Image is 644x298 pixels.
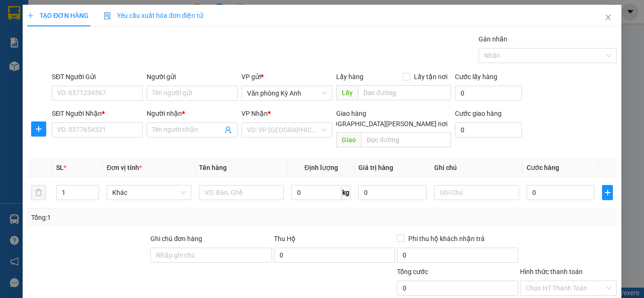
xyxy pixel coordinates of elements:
[397,268,428,275] span: Tổng cước
[604,14,612,21] span: close
[199,185,284,200] input: VD: Bàn, Ghế
[304,164,338,171] span: Định lượng
[150,248,272,263] input: Ghi chú đơn hàng
[107,164,142,171] span: Đơn vị tính
[336,132,361,147] span: Giao
[199,164,227,171] span: Tên hàng
[104,12,111,20] img: icon
[112,185,186,200] span: Khác
[91,187,97,193] span: up
[104,12,203,19] span: Yêu cầu xuất hóa đơn điện tử
[358,85,451,100] input: Dọc đường
[224,126,232,134] span: user-add
[454,110,501,117] label: Cước giao hàng
[27,12,34,19] span: plus
[56,164,64,171] span: SL
[336,85,358,100] span: Lấy
[430,159,523,177] th: Ghi chú
[241,110,268,117] span: VP Nhận
[52,72,143,82] div: SĐT Người Gửi
[405,234,488,244] span: Phí thu hộ khách nhận trả
[27,12,89,19] span: TẠO ĐƠN HÀNG
[247,86,327,100] span: Văn phòng Kỳ Anh
[32,125,46,133] span: plus
[318,119,451,129] span: [GEOGRAPHIC_DATA][PERSON_NAME] nơi
[52,108,143,119] div: SĐT Người Nhận
[454,122,522,137] input: Cước giao hàng
[336,110,366,117] span: Giao hàng
[358,185,426,200] input: 0
[147,72,238,82] div: Người gửi
[31,185,46,200] button: delete
[341,185,351,200] span: kg
[602,185,613,200] button: plus
[91,193,97,199] span: down
[31,212,249,223] div: Tổng: 1
[336,73,363,81] span: Lấy hàng
[434,185,519,200] input: Ghi Chú
[147,108,238,119] div: Người nhận
[273,235,295,242] span: Thu Hộ
[479,35,507,43] label: Gán nhãn
[31,121,46,137] button: plus
[595,5,621,31] button: Close
[410,72,451,82] span: Lấy tận nơi
[88,185,99,193] span: Increase Value
[603,189,612,196] span: plus
[358,164,393,171] span: Giá trị hàng
[361,132,451,147] input: Dọc đường
[527,164,559,171] span: Cước hàng
[520,268,583,275] label: Hình thức thanh toán
[454,86,522,101] input: Cước lấy hàng
[241,72,332,82] div: VP gửi
[454,73,497,81] label: Cước lấy hàng
[150,235,202,242] label: Ghi chú đơn hàng
[88,193,99,200] span: Decrease Value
